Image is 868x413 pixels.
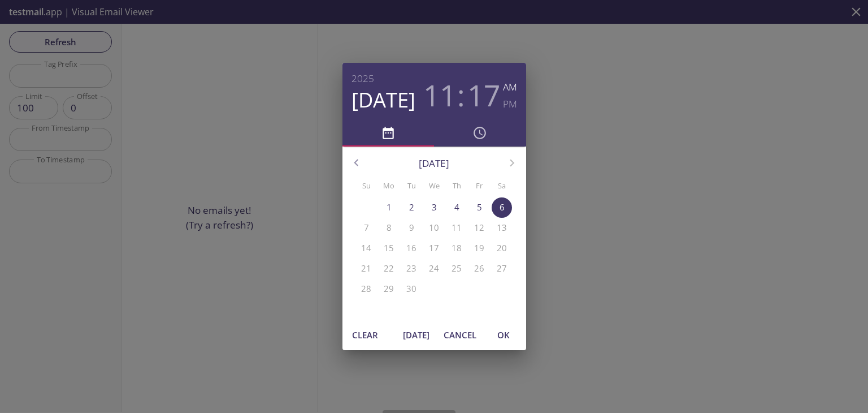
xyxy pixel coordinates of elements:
[485,324,522,346] button: OK
[423,78,456,112] button: 11
[424,197,444,218] button: 3
[477,201,482,213] p: 5
[398,324,435,346] button: [DATE]
[351,328,379,342] span: Clear
[401,197,422,218] button: 2
[446,197,467,218] button: 4
[469,180,489,192] span: Fr
[351,70,374,87] button: 2025
[401,180,422,192] span: Tu
[424,180,444,192] span: We
[457,78,465,112] h3: :
[439,324,481,346] button: Cancel
[351,87,415,113] button: [DATE]
[454,201,459,213] p: 4
[492,180,512,192] span: Sa
[356,180,376,192] span: Su
[467,78,500,112] button: 17
[490,328,517,342] span: OK
[503,79,517,96] button: AM
[409,201,414,213] p: 2
[379,180,399,192] span: Mo
[379,197,399,218] button: 1
[492,197,512,218] button: 6
[387,201,392,213] p: 1
[469,197,489,218] button: 5
[403,328,430,342] span: [DATE]
[446,180,467,192] span: Th
[500,201,505,213] p: 6
[347,324,383,346] button: Clear
[432,201,437,213] p: 3
[370,156,498,171] p: [DATE]
[444,328,476,342] span: Cancel
[503,96,517,113] button: PM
